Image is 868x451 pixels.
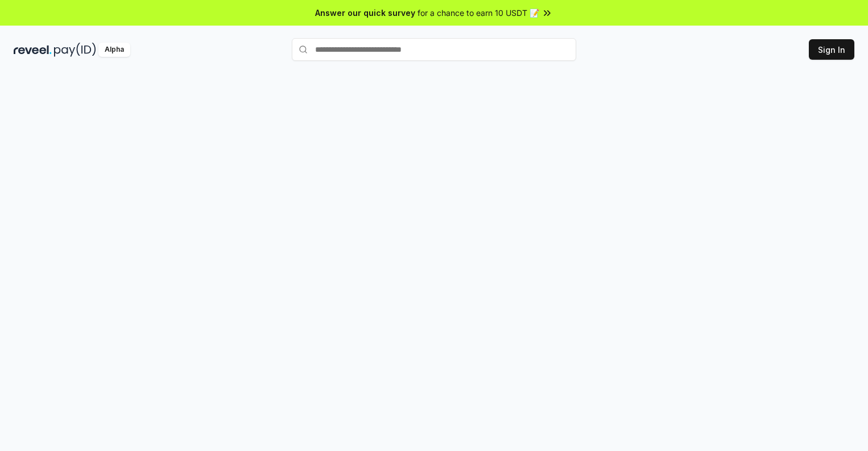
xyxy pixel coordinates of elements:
[54,43,96,57] img: pay_id
[315,7,415,19] span: Answer our quick survey
[809,39,854,60] button: Sign In
[418,7,539,19] span: for a chance to earn 10 USDT 📝
[14,43,52,57] img: reveel_dark
[98,43,130,57] div: Alpha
